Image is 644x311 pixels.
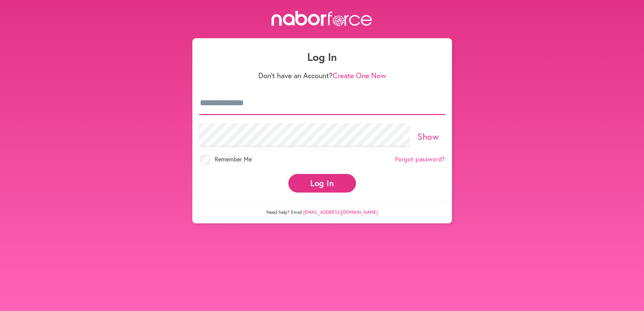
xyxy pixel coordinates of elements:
h1: Log In [199,50,445,63]
p: Need help? Email [199,202,445,215]
a: Create One Now [333,70,386,80]
span: Remember Me [215,155,252,163]
a: [EMAIL_ADDRESS][DOMAIN_NAME] [303,209,378,215]
a: Show [418,131,439,142]
p: Don't have an Account? [199,71,445,80]
button: Log In [288,174,356,193]
a: Forgot password? [395,156,445,163]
